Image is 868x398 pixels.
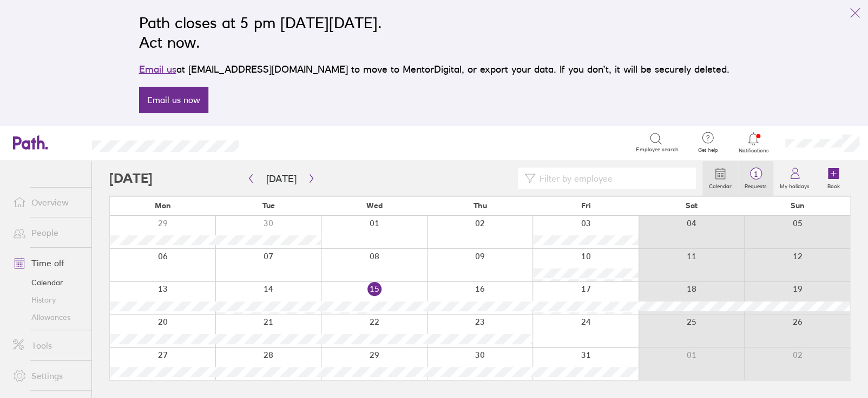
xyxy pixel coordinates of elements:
[581,201,590,210] span: Fri
[139,13,729,52] h2: Path closes at 5 pm [DATE][DATE]. Act now.
[4,222,91,243] a: People
[268,137,295,147] div: Search
[4,191,91,213] a: Overview
[790,201,804,210] span: Sun
[366,201,383,210] span: Wed
[773,161,816,196] a: My holidays
[686,201,698,210] span: Sat
[690,147,725,153] span: Get help
[738,161,773,196] a: 1Requests
[702,161,738,196] a: Calendar
[773,180,816,190] label: My holidays
[4,365,91,387] a: Settings
[139,62,729,77] p: at [EMAIL_ADDRESS][DOMAIN_NAME] to move to MentorDigital, or export your data. If you don’t, it w...
[636,146,678,153] span: Employee search
[4,252,91,274] a: Time off
[473,201,486,210] span: Thu
[4,291,91,309] a: History
[139,63,176,75] a: Email us
[821,180,846,190] label: Book
[736,131,771,154] a: Notifications
[262,201,275,210] span: Tue
[139,87,208,113] a: Email us now
[258,170,305,188] button: [DATE]
[738,180,773,190] label: Requests
[816,161,851,196] a: Book
[4,335,91,356] a: Tools
[4,274,91,291] a: Calendar
[736,147,771,154] span: Notifications
[155,201,171,210] span: Mon
[738,170,773,178] span: 1
[535,168,689,189] input: Filter by employee
[702,180,738,190] label: Calendar
[4,309,91,326] a: Allowances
